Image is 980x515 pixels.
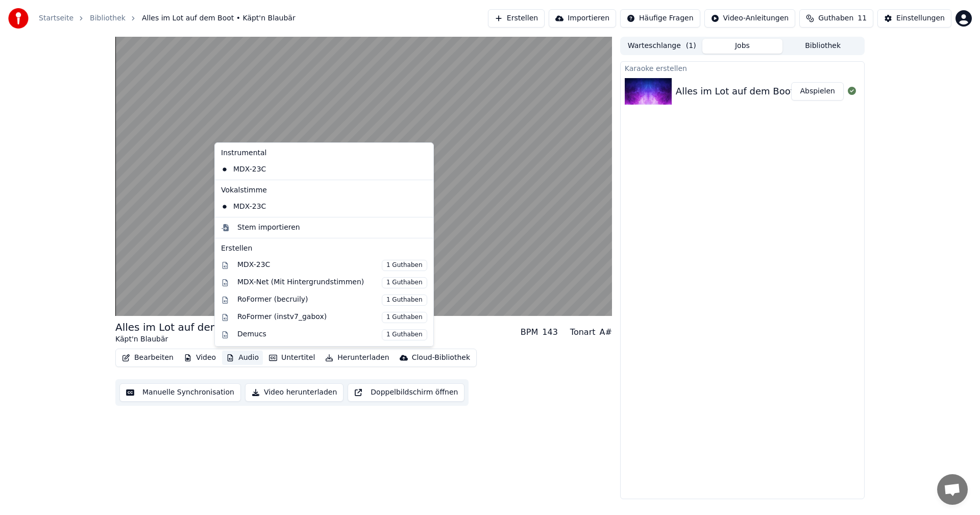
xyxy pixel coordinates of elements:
div: Alles im Lot auf dem Boot (Käpt'n Blaubär) [676,84,872,99]
button: Herunterladen [321,351,393,365]
span: 1 Guthaben [382,295,427,306]
button: Guthaben11 [799,9,873,28]
div: Cloud-Bibliothek [412,353,470,363]
div: MDX-23C [217,199,416,215]
button: Jobs [702,39,783,54]
a: Startseite [39,13,73,23]
button: Erstellen [488,9,545,28]
button: Bibliothek [782,39,863,54]
button: Bearbeiten [118,351,178,365]
button: Doppelbildschirm öffnen [348,383,464,402]
span: 11 [857,13,867,23]
div: Tonart [570,326,596,338]
div: Alles im Lot auf dem Boot [115,320,247,334]
div: MDX-23C [237,260,427,271]
div: MDX-Net (Mit Hintergrundstimmen) [237,277,427,288]
div: 143 [542,326,558,338]
button: Abspielen [791,82,844,101]
span: 1 Guthaben [382,260,427,271]
button: Untertitel [265,351,319,365]
div: Chat öffnen [937,474,968,505]
div: Käpt'n Blaubär [115,334,247,345]
button: Manuelle Synchronisation [119,383,241,402]
span: 1 Guthaben [382,277,427,288]
div: RoFormer (becruily) [237,295,427,306]
button: Häufige Fragen [620,9,700,28]
img: youka [8,8,29,29]
button: Video herunterladen [245,383,344,402]
button: Video-Anleitungen [704,9,796,28]
button: Einstellungen [877,9,951,28]
div: Stem importieren [237,223,300,233]
button: Warteschlange [622,39,702,54]
div: Erstellen [221,243,427,254]
div: Instrumental [217,145,431,161]
span: 1 Guthaben [382,312,427,323]
div: BPM [521,326,538,338]
nav: breadcrumb [39,13,296,23]
div: Karaoke erstellen [621,62,864,74]
button: Video [180,351,220,365]
div: Einstellungen [896,13,945,23]
span: 1 Guthaben [382,329,427,340]
span: ( 1 ) [686,41,696,51]
div: A# [599,326,611,338]
div: Demucs [237,329,427,340]
a: Bibliothek [90,13,126,23]
div: Vokalstimme [217,182,431,199]
button: Audio [222,351,263,365]
div: RoFormer (instv7_gabox) [237,312,427,323]
div: MDX-23C [217,161,416,178]
button: Importieren [549,9,616,28]
span: Guthaben [818,13,853,23]
span: Alles im Lot auf dem Boot • Käpt'n Blaubär [142,13,296,23]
